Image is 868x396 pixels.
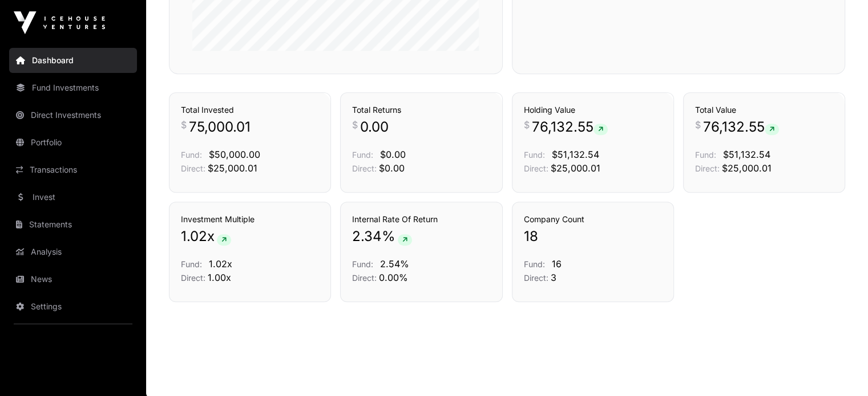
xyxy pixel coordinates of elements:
[9,212,137,237] a: Statements
[380,258,409,270] span: 2.54%
[181,259,202,269] span: Fund:
[352,259,373,269] span: Fund:
[9,103,137,128] a: Direct Investments
[352,214,490,225] h3: Internal Rate Of Return
[695,104,833,116] h3: Total Value
[209,149,260,160] span: $50,000.00
[181,273,205,283] span: Direct:
[352,118,358,132] span: $
[209,258,232,270] span: 1.02x
[524,118,530,132] span: $
[532,118,608,136] span: 76,132.55
[181,150,202,160] span: Fund:
[551,162,600,174] span: $25,000.01
[181,227,207,246] span: 1.02
[207,227,215,246] span: x
[703,118,779,136] span: 76,132.55
[181,104,319,116] h3: Total Invested
[9,267,137,292] a: News
[695,164,720,173] span: Direct:
[352,150,373,160] span: Fund:
[552,258,562,270] span: 16
[524,259,545,269] span: Fund:
[181,118,187,132] span: $
[352,227,382,246] span: 2.34
[551,272,556,283] span: 3
[524,150,545,160] span: Fund:
[382,227,395,246] span: %
[695,150,716,160] span: Fund:
[9,48,137,73] a: Dashboard
[352,273,377,283] span: Direct:
[352,164,377,173] span: Direct:
[524,214,662,225] h3: Company Count
[9,294,137,319] a: Settings
[208,162,257,174] span: $25,000.01
[14,11,105,34] img: Icehouse Ventures Logo
[379,162,405,174] span: $0.00
[524,164,548,173] span: Direct:
[360,118,389,136] span: 0.00
[811,341,868,396] iframe: Chat Widget
[524,273,548,283] span: Direct:
[352,104,490,116] h3: Total Returns
[552,149,599,160] span: $51,132.54
[9,75,137,100] a: Fund Investments
[379,272,408,283] span: 0.00%
[695,118,701,132] span: $
[181,214,319,225] h3: Investment Multiple
[208,272,231,283] span: 1.00x
[9,239,137,264] a: Analysis
[380,149,406,160] span: $0.00
[723,149,770,160] span: $51,132.54
[189,118,251,136] span: 75,000.01
[524,227,538,246] span: 18
[181,164,205,173] span: Direct:
[9,157,137,182] a: Transactions
[524,104,662,116] h3: Holding Value
[9,130,137,155] a: Portfolio
[722,162,772,174] span: $25,000.01
[9,185,137,210] a: Invest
